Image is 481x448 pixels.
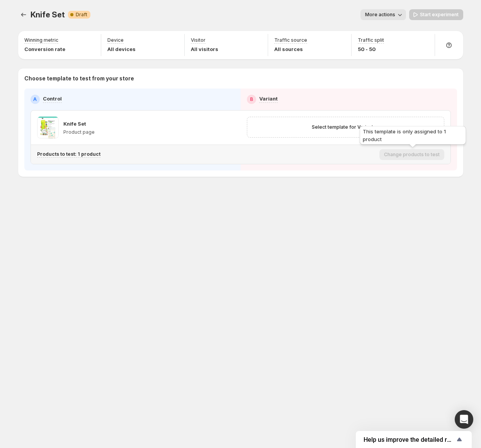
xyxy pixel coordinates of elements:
[63,120,86,128] p: Knife Set
[43,95,62,102] p: Control
[191,45,218,53] p: All visitors
[18,9,29,20] button: Experiments
[307,122,384,133] button: Select template for Variant
[37,151,100,157] p: Products to test: 1 product
[259,95,278,102] p: Variant
[191,37,206,43] p: Visitor
[455,410,473,429] div: Open Intercom Messenger
[274,45,307,53] p: All sources
[24,45,65,53] p: Conversion rate
[364,435,464,444] button: Show survey - Help us improve the detailed report for A/B campaigns
[107,45,136,53] p: All devices
[312,124,373,130] span: Select template for Variant
[76,12,87,18] span: Draft
[365,12,395,18] span: More actions
[364,436,455,443] span: Help us improve the detailed report for A/B campaigns
[31,10,65,19] span: Knife Set
[360,9,406,20] button: More actions
[250,96,253,102] h2: B
[33,96,37,102] h2: A
[37,117,59,138] img: Knife Set
[358,37,384,43] p: Traffic split
[63,129,95,135] p: Product page
[24,37,58,43] p: Winning metric
[358,45,384,53] p: 50 - 50
[107,37,124,43] p: Device
[274,37,307,43] p: Traffic source
[24,75,457,82] p: Choose template to test from your store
